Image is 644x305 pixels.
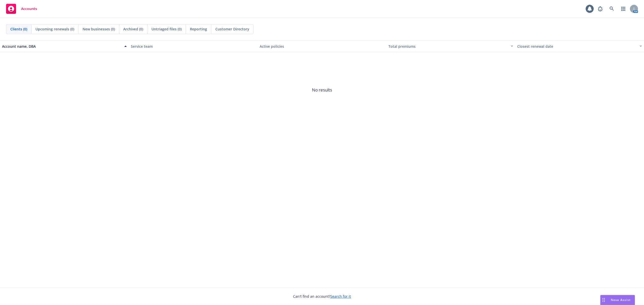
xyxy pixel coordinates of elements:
span: Untriaged files (0) [151,26,182,32]
span: New businesses (0) [83,26,115,32]
button: Closest renewal date [515,40,644,52]
div: Closest renewal date [517,44,636,49]
span: Nova Assist [611,298,631,302]
span: Archived (0) [123,26,143,32]
a: Report a Bug [595,4,605,14]
a: Switch app [618,4,628,14]
span: Can't find an account? [293,294,351,299]
span: Clients (0) [10,26,27,32]
div: Service team [131,44,256,49]
button: Nova Assist [600,295,635,305]
div: Total premiums [388,44,508,49]
button: Active policies [258,40,386,52]
button: Total premiums [386,40,515,52]
span: Customer Directory [215,26,249,32]
button: Service team [129,40,258,52]
div: Active policies [260,44,384,49]
span: Upcoming renewals (0) [35,26,74,32]
a: Accounts [4,2,39,16]
span: Reporting [190,26,207,32]
span: Accounts [21,7,37,11]
div: Drag to move [600,295,607,305]
div: Account name, DBA [2,44,121,49]
a: Search [607,4,617,14]
a: Search for it [330,294,351,299]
